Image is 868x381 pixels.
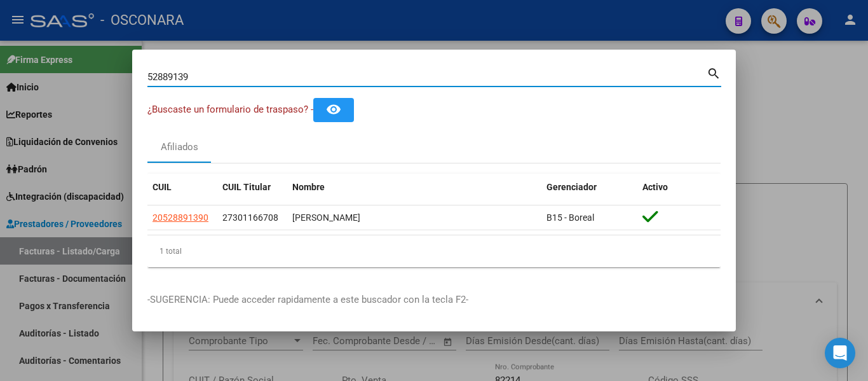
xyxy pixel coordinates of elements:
[222,182,271,192] span: CUIL Titular
[147,104,313,115] span: ¿Buscaste un formulario de traspaso? -
[825,338,855,368] div: Open Intercom Messenger
[161,140,198,155] div: Afiliados
[707,65,721,80] mat-icon: search
[147,235,721,267] div: 1 total
[147,174,217,201] datatable-header-cell: CUIL
[642,182,668,192] span: Activo
[217,174,287,201] datatable-header-cell: CUIL Titular
[292,182,325,192] span: Nombre
[541,174,637,201] datatable-header-cell: Gerenciador
[326,102,341,117] mat-icon: remove_red_eye
[222,212,278,223] span: 27301166708
[292,211,536,225] div: [PERSON_NAME]
[546,182,597,192] span: Gerenciador
[287,174,541,201] datatable-header-cell: Nombre
[147,293,721,307] p: -SUGERENCIA: Puede acceder rapidamente a este buscador con la tecla F2-
[637,174,721,201] datatable-header-cell: Activo
[546,212,594,223] span: B15 - Boreal
[153,212,208,223] span: 20528891390
[153,182,172,192] span: CUIL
